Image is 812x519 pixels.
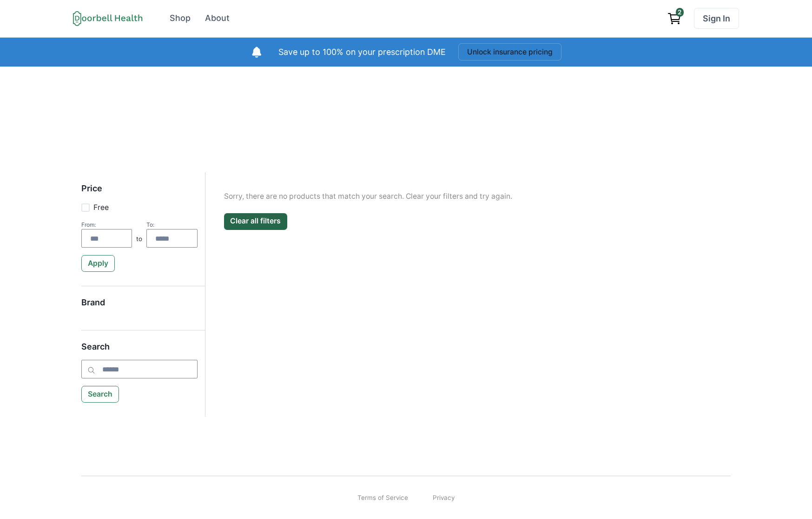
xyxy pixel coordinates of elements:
button: Apply [81,255,115,272]
div: From: [81,221,132,228]
div: About [205,12,230,25]
h5: Brand [81,297,198,316]
a: Sign In [694,8,739,29]
div: To: [146,221,198,228]
a: View cart [663,8,686,29]
button: Search [81,386,119,403]
a: Terms of Service [357,493,408,502]
p: to [136,234,142,248]
p: Free [93,202,109,213]
h5: Price [81,183,198,202]
p: Sorry, there are no products that match your search. Clear your filters and try again. [224,191,712,202]
div: Shop [170,12,191,25]
button: Clear all filters [224,213,287,230]
a: About [199,8,236,29]
h5: Search [81,342,198,360]
p: Save up to 100% on your prescription DME [278,46,446,59]
button: Unlock insurance pricing [458,43,561,61]
span: 2 [676,8,684,16]
a: Shop [164,8,197,29]
a: Privacy [433,493,455,502]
